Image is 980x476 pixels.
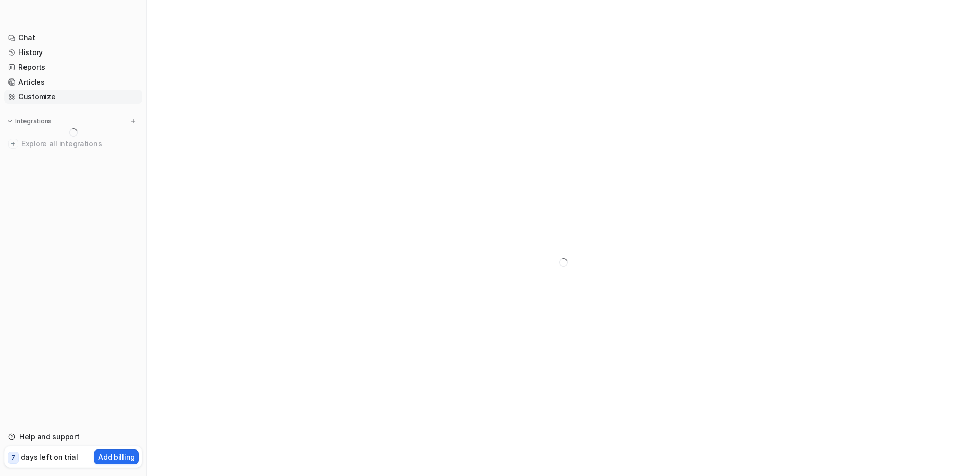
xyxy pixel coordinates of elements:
[4,31,142,45] a: Chat
[94,449,139,464] button: Add billing
[6,118,13,125] img: expand menu
[4,116,55,126] button: Integrations
[98,452,135,462] p: Add billing
[21,452,78,462] p: days left on trial
[8,139,18,149] img: explore all integrations
[21,136,138,152] span: Explore all integrations
[4,137,142,151] a: Explore all integrations
[15,117,52,125] p: Integrations
[4,430,142,444] a: Help and support
[11,453,15,462] p: 7
[4,75,142,89] a: Articles
[130,118,137,125] img: menu_add.svg
[4,90,142,104] a: Customize
[4,60,142,74] a: Reports
[4,45,142,60] a: History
